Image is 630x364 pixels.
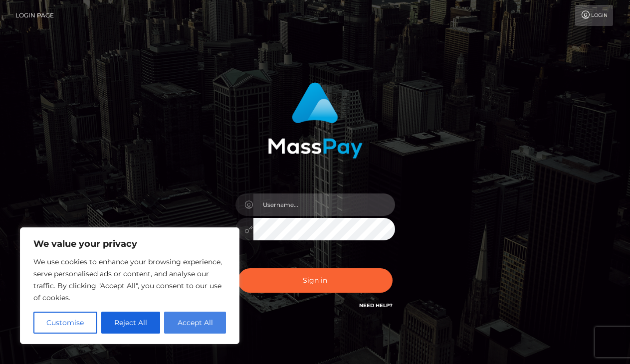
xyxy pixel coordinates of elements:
[15,5,54,26] a: Login Page
[33,256,226,304] p: We use cookies to enhance your browsing experience, serve personalised ads or content, and analys...
[33,238,226,250] p: We value your privacy
[253,193,395,216] input: Username...
[575,5,613,26] a: Login
[268,82,363,159] img: MassPay Login
[33,312,97,334] button: Customise
[164,312,226,334] button: Accept All
[20,227,239,344] div: We value your privacy
[238,268,393,293] button: Sign in
[101,312,161,334] button: Reject All
[359,302,393,309] a: Need Help?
